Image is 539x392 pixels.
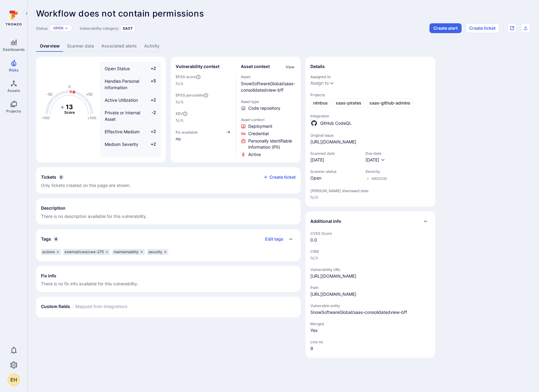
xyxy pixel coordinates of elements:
[521,23,530,33] div: Export as CSV
[65,249,104,254] span: external/cwe/cwe-275
[241,74,296,79] span: Asset
[112,249,145,255] div: maintainability
[310,285,430,290] span: Path
[429,23,462,33] button: Create alert
[36,40,63,52] a: Overview
[310,175,359,181] span: Open
[42,249,55,254] span: actions
[310,74,430,79] span: Assigned to
[365,169,387,174] span: Severity
[248,105,280,111] span: Code repository
[68,84,71,89] text: 0
[310,133,430,138] span: Original issue
[86,92,93,97] text: +50
[144,141,156,147] span: +2
[310,231,430,236] span: CVSS Score
[41,183,131,188] span: Only tickets created on this page are shown.
[310,340,430,344] span: Line no
[176,63,219,70] h2: Vulnerability context
[310,218,341,224] h2: Additional info
[176,117,231,124] span: N/A
[241,99,296,104] span: Asset type
[310,63,325,70] h2: Details
[241,117,296,122] span: Asset context
[310,322,430,326] span: Merged
[57,103,82,115] g: The vulnerability score is based on the parameters defined in the settings
[176,136,231,142] span: no
[284,63,296,70] div: Click to view all asset context details
[313,100,328,106] span: nimbus
[105,78,139,90] span: Handles Personal Information
[248,138,296,150] span: Click to view evidence
[105,142,138,147] span: Medium Severity
[333,98,364,108] a: saas-pirates
[63,249,110,255] div: external/cwe/cwe-275
[53,26,63,31] button: Open
[8,374,20,386] button: EH
[329,81,334,86] button: Expand dropdown
[365,151,385,156] span: Due date
[310,139,356,145] a: [URL][DOMAIN_NAME]
[41,214,147,219] span: There is no description available for this vulnerability.
[336,100,361,106] span: saas-pirates
[9,68,19,72] span: Risks
[248,151,261,158] span: Click to view evidence
[507,23,517,33] div: Open original issue
[41,116,50,120] text: -100
[365,157,385,163] button: [DATE]
[310,345,430,352] span: 9
[36,8,204,19] span: Workflow does not contain permissions
[24,11,29,16] i: Expand navigation menu
[305,211,435,358] section: additional info card
[310,327,430,333] span: Yes
[305,57,435,207] section: details card
[144,65,156,72] span: +2
[6,109,21,113] span: Projects
[310,303,430,308] span: Vulnerable entity
[8,374,20,386] div: Eric Haga
[23,10,30,17] button: Expand navigation menu
[365,157,379,162] span: [DATE]
[176,111,231,116] span: KEV
[120,25,135,32] div: SAST
[310,157,359,163] span: [DATE]
[105,66,130,71] span: Open Status
[41,174,56,180] h2: Tickets
[87,116,96,120] text: +100
[105,110,140,122] span: Private or Internal Asset
[36,297,301,318] section: custom fields card
[144,128,156,135] span: +2
[65,26,68,30] button: Expand dropdown
[310,98,331,108] a: nimbus
[176,93,231,98] span: EPSS percentile
[41,236,51,242] h2: Tags
[144,154,156,166] span: +2
[310,81,329,86] button: Assign to
[36,167,301,193] section: tickets card
[310,188,430,193] span: [PERSON_NAME] dismissed date
[7,88,20,93] span: Assets
[54,237,58,242] span: 4
[369,100,410,106] span: saas-github-admins
[66,103,73,110] tspan: 13
[310,194,430,200] span: N/A
[176,99,231,105] span: N/A
[105,97,138,103] span: Active Utilization
[310,237,430,243] span: 0.0
[36,167,301,193] div: Collapse
[310,93,430,97] span: Projects
[310,273,356,279] div: [URL][DOMAIN_NAME]
[241,63,270,70] h2: Asset context
[75,303,127,310] span: Mapped from integrations
[144,97,156,103] span: +2
[367,98,413,108] a: saas-github-admins
[305,211,435,231] div: Collapse
[46,92,53,97] text: -50
[63,40,98,52] a: Scanner data
[260,234,283,244] button: Edit tags
[148,249,162,254] span: security
[140,40,163,52] a: Activity
[144,109,156,122] span: -2
[248,123,272,129] span: Click to view evidence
